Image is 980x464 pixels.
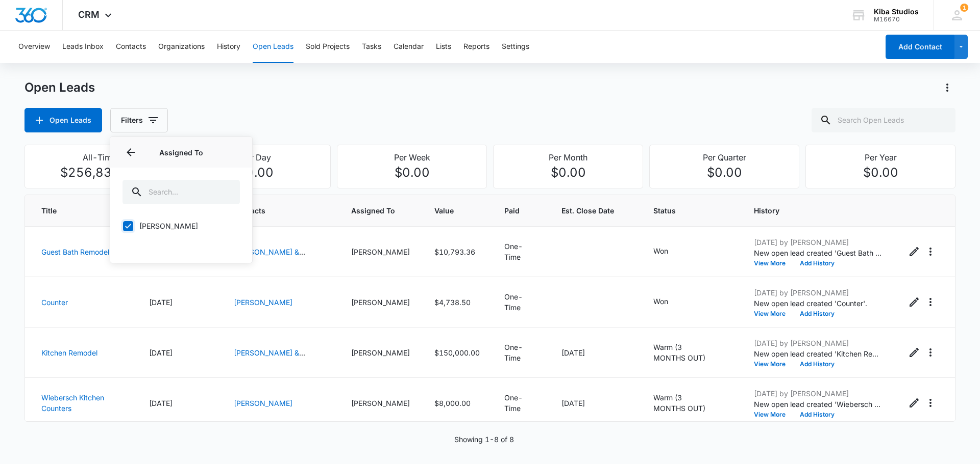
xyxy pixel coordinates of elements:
button: Reports [463,31,489,63]
span: Status [653,205,729,216]
button: Actions [939,79,955,96]
div: - - Select to Edit Field [653,392,729,414]
button: View More [754,311,793,317]
div: account id [874,16,919,23]
button: Lists [436,31,451,63]
button: View More [754,361,793,367]
button: View More [754,412,793,418]
button: Add History [793,361,842,367]
button: Contacts [116,31,146,63]
p: [DATE] by [PERSON_NAME] [754,287,881,298]
button: Back [122,144,139,160]
span: [DATE] [149,298,173,307]
span: Contacts [234,205,327,216]
button: Sold Projects [306,31,350,63]
h1: Open Leads [24,80,95,95]
button: Organizations [158,31,205,63]
button: Calendar [394,31,424,63]
p: Warm (3 MONTHS OUT) [653,342,711,363]
a: [PERSON_NAME] & [PERSON_NAME] [234,348,305,368]
span: $4,738.50 [434,298,471,307]
p: Showing 1-8 of 8 [454,434,514,445]
td: One-Time [492,277,549,327]
button: Tasks [362,31,381,63]
p: $0.00 [500,163,636,182]
p: $0.00 [812,163,949,182]
button: History [217,31,240,63]
div: notifications count [960,4,968,12]
a: Wiebersch Kitchen Counters [41,393,104,413]
button: Edit Open Lead [906,294,922,310]
button: Settings [502,31,529,63]
p: Won [653,296,668,307]
p: $0.00 [344,163,480,182]
div: - - Select to Edit Field [653,342,729,363]
span: [DATE] [561,399,585,407]
p: $256,837.36 [31,163,168,182]
p: $0.00 [187,163,324,182]
div: [PERSON_NAME] [351,297,410,308]
div: [PERSON_NAME] [351,398,410,408]
div: - - Select to Edit Field [653,245,687,258]
td: One-Time [492,327,549,378]
p: [DATE] by [PERSON_NAME] [754,338,881,348]
button: Filters [110,108,168,132]
div: [PERSON_NAME] [351,247,410,257]
p: New open lead created 'Counter'. [754,298,881,309]
button: Overview [18,31,50,63]
a: Guest Bath Remodel [41,248,109,256]
button: Actions [922,395,939,411]
button: Open Leads [24,108,102,132]
a: Counter [41,298,68,307]
button: Add Contact [886,35,954,59]
p: Per Quarter [656,151,793,163]
p: Warm (3 MONTHS OUT) [653,392,711,414]
input: Search... [122,180,240,204]
p: Won [653,245,668,256]
span: $150,000.00 [434,348,480,357]
div: [PERSON_NAME] [351,347,410,358]
p: Assigned To [122,147,240,158]
span: [DATE] [561,348,585,357]
p: Per Year [812,151,949,163]
p: $0.00 [656,163,793,182]
a: Kitchen Remodel [41,348,97,357]
span: $8,000.00 [434,399,471,407]
button: Edit Open Lead [906,395,922,411]
p: [DATE] by [PERSON_NAME] [754,388,881,399]
a: [PERSON_NAME] & [PERSON_NAME] [234,248,305,267]
a: [PERSON_NAME] [234,298,292,307]
span: Assigned To [351,205,410,216]
span: 1 [960,4,968,12]
p: Per Month [500,151,636,163]
p: New open lead created 'Guest Bath Remodel'. [754,248,881,258]
button: Add History [793,412,842,418]
button: Add History [793,260,842,266]
button: Actions [922,294,939,310]
span: CRM [78,9,100,20]
p: Per Week [344,151,480,163]
p: New open lead created 'Kitchen Remodel'. [754,348,881,359]
button: Edit Open Lead [906,243,922,260]
button: View More [754,260,793,266]
span: Est. Close Date [561,205,614,216]
td: One-Time [492,378,549,428]
button: Open Leads [253,31,293,63]
span: [DATE] [149,348,173,357]
span: $10,793.36 [434,248,475,256]
p: All-Time [31,151,168,163]
span: Title [41,205,110,216]
p: New open lead created 'Wiebersch Kitchen Counters'. [754,399,881,410]
button: Leads Inbox [62,31,104,63]
span: Value [434,205,465,216]
button: Edit Open Lead [906,344,922,361]
span: History [754,205,881,216]
label: [PERSON_NAME] [122,221,240,231]
span: Paid [504,205,522,216]
div: - - Select to Edit Field [653,296,687,308]
p: Per Day [187,151,324,163]
input: Search Open Leads [812,108,955,132]
a: [PERSON_NAME] [234,399,292,407]
button: Add History [793,311,842,317]
button: Actions [922,344,939,361]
